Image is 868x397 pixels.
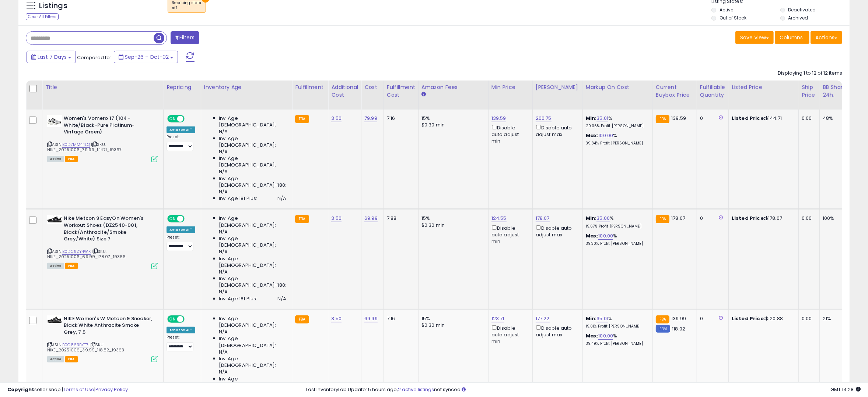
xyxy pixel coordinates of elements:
a: 124.55 [491,215,507,222]
span: Inv. Age [DEMOGRAPHIC_DATA]-180: [219,175,286,189]
span: OFF [183,316,195,322]
span: All listings currently available for purchase on Amazon [47,263,64,269]
b: Listed Price: [732,315,765,322]
div: seller snap | | [7,386,128,393]
img: 41HXu1AqmfL._SL40_.jpg [47,115,62,127]
th: The percentage added to the cost of goods (COGS) that forms the calculator for Min & Max prices. [582,81,652,110]
a: B0C863BYT7 [62,342,88,348]
p: 19.81% Profit [PERSON_NAME] [586,324,647,329]
span: Inv. Age 181 Plus: [219,296,258,302]
b: Min: [586,115,597,122]
div: Disable auto adjust max [536,124,577,138]
small: FBA [656,115,669,123]
span: N/A [277,195,286,202]
small: FBA [656,215,669,223]
a: 35.01 [596,315,608,322]
img: 41ps2eVaK2L._SL40_.jpg [47,315,62,324]
div: % [586,315,647,329]
div: Markup on Cost [586,83,650,91]
span: All listings currently available for purchase on Amazon [47,156,64,162]
a: 100.00 [598,132,613,139]
label: Deactivated [788,7,816,13]
div: 15% [421,215,483,222]
span: | SKU: NIKE_20251006_69.99_178.07_19366 [47,248,126,260]
div: 0 [700,115,723,122]
span: 178.07 [671,215,685,222]
span: Inv. Age [DEMOGRAPHIC_DATA]-180: [219,275,286,289]
small: FBA [295,215,309,223]
span: Inv. Age [DEMOGRAPHIC_DATA]: [219,115,286,128]
span: N/A [219,168,228,175]
a: 69.99 [364,315,378,322]
span: 139.99 [671,315,686,322]
a: 200.75 [536,115,552,122]
span: Inv. Age [DEMOGRAPHIC_DATA]: [219,355,286,369]
a: 177.22 [536,315,550,322]
div: Disable auto adjust max [536,324,577,338]
span: OFF [183,216,195,222]
span: 2025-10-10 14:28 GMT [830,386,861,393]
div: ASIN: [47,215,158,268]
div: % [586,115,647,129]
p: 20.06% Profit [PERSON_NAME] [586,124,647,129]
span: N/A [219,189,228,195]
a: 100.00 [598,332,613,340]
div: Disable auto adjust min [491,124,527,144]
div: 48% [823,115,847,122]
div: 15% [421,115,483,122]
div: 21% [823,315,847,322]
small: Amazon Fees. [421,91,426,98]
a: 35.01 [596,115,608,122]
span: Inv. Age [DEMOGRAPHIC_DATA]: [219,215,286,228]
button: Save View [735,31,774,44]
span: Columns [780,34,803,41]
p: 19.67% Profit [PERSON_NAME] [586,224,647,229]
span: | SKU: NIKE_20251006_39.99_118.82_19363 [47,342,124,353]
div: Amazon AI * [167,226,195,233]
div: Cost [364,83,381,91]
div: 100% [823,215,847,222]
b: Max: [586,232,599,239]
span: Last 7 Days [38,53,67,61]
span: Inv. Age [DEMOGRAPHIC_DATA]: [219,255,286,269]
div: ASIN: [47,115,158,161]
div: Fulfillable Quantity [700,83,725,99]
span: Inv. Age [DEMOGRAPHIC_DATA]: [219,155,286,168]
div: 7.16 [387,315,413,322]
div: Clear All Filters [26,13,59,20]
span: N/A [219,269,228,275]
div: Disable auto adjust min [491,224,527,245]
img: 41byq2NxhoL._SL40_.jpg [47,215,62,224]
div: $0.30 min [421,322,483,329]
span: N/A [219,149,228,155]
div: $120.88 [732,315,793,322]
span: ON [168,116,177,122]
small: FBA [656,315,669,323]
div: Disable auto adjust min [491,324,527,345]
small: FBA [295,315,309,323]
div: Preset: [167,335,195,351]
a: 123.71 [491,315,504,322]
div: Displaying 1 to 12 of 12 items [778,70,842,77]
div: Min Price [491,83,529,91]
div: 15% [421,315,483,322]
span: Inv. Age [DEMOGRAPHIC_DATA]: [219,235,286,248]
div: Listed Price [732,83,795,91]
div: % [586,333,647,346]
p: 39.49% Profit [PERSON_NAME] [586,341,647,346]
div: 0.00 [802,315,814,322]
div: 7.88 [387,215,413,222]
div: Fulfillment [295,83,325,91]
label: Out of Stock [720,15,746,21]
a: 3.50 [331,115,342,122]
b: NIKE Women's W Metcon 9 Sneaker, Black White Anthracite Smoke Grey, 7.5 [64,315,153,338]
div: $144.71 [732,115,793,122]
span: N/A [219,248,228,255]
div: Repricing [167,83,198,91]
span: FBA [65,156,78,162]
div: Ship Price [802,83,816,99]
a: B0D7MM44LQ [62,142,90,148]
div: Amazon AI * [167,327,195,333]
small: FBA [295,115,309,123]
span: All listings currently available for purchase on Amazon [47,356,64,362]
